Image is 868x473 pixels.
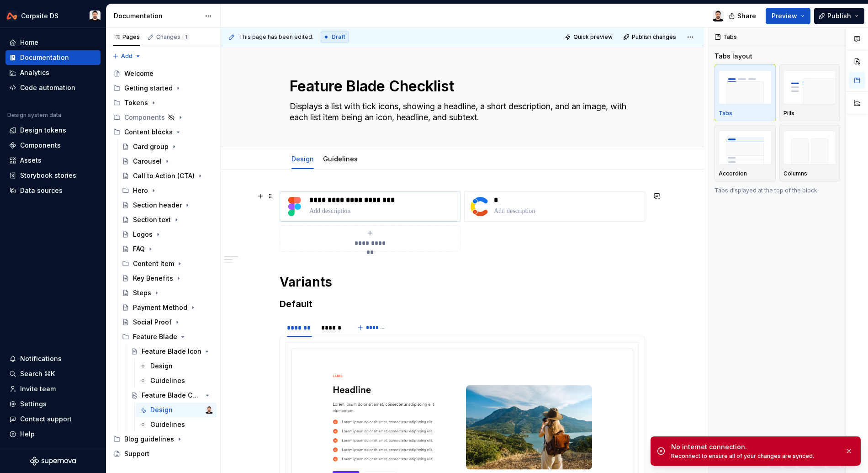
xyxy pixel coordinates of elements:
div: Analytics [20,68,49,77]
div: Home [20,38,38,47]
p: Accordion [719,170,747,177]
div: Key Benefits [133,274,173,283]
div: Documentation [20,53,69,62]
a: Card group [118,139,217,154]
div: Reconnect to ensure all of your changes are synced. [671,452,837,460]
div: Settings [20,399,47,409]
div: Data sources [20,186,63,195]
a: Home [5,35,101,50]
a: Guidelines [136,373,217,388]
div: Welcome [124,69,153,78]
a: Steps [118,286,217,300]
div: Documentation [114,11,200,21]
img: Ch'an [90,11,101,21]
button: placeholderPills [779,64,841,121]
a: Logos [118,227,217,242]
a: Feature Blade Checklist [127,388,217,403]
div: FAQ [133,244,145,254]
button: Notifications [5,351,101,366]
div: Logos [133,230,153,239]
button: Add [110,50,144,63]
div: Guidelines [150,420,185,429]
p: Pills [783,110,794,117]
div: Content Item [118,256,217,271]
a: Social Proof [118,315,217,330]
img: 0733df7c-e17f-4421-95a9-ced236ef1ff0.png [6,11,17,21]
a: Storybook stories [5,168,101,183]
div: Blog guidelines [110,432,217,446]
span: Publish [827,11,851,21]
a: Code automation [5,80,101,95]
div: Notifications [20,354,62,363]
div: Content blocks [124,128,173,137]
div: Design [150,405,173,415]
div: Design system data [7,112,61,119]
div: Corpsite DS [21,11,58,21]
a: Components [5,138,101,153]
a: Carousel [118,154,217,169]
span: Publish changes [632,33,676,41]
a: Welcome [110,66,217,81]
p: Tabs displayed at the top of the block. [715,187,840,194]
div: Hero [133,186,148,195]
button: placeholderColumns [779,125,841,181]
a: DesignCh'an [136,403,217,417]
a: Design [136,359,217,373]
div: Payment Method [133,303,187,312]
div: Feature Blade Icon [142,347,201,356]
div: Search ⌘K [20,369,55,378]
div: Assets [20,156,42,165]
div: Pages [113,33,140,41]
span: Preview [772,11,797,21]
div: Storybook stories [20,171,76,180]
div: Tokens [110,96,217,110]
button: Quick preview [562,31,617,43]
div: Components [20,141,61,150]
h1: Variants [280,274,645,290]
div: Hero [118,183,217,198]
span: This page has been edited. [239,33,313,41]
div: Section text [133,215,171,224]
span: Share [737,11,756,21]
div: Content blocks [110,125,217,139]
img: Ch'an [206,406,213,414]
a: Design [291,155,314,163]
span: 1 [182,33,190,41]
div: Call to Action (CTA) [133,171,195,181]
div: Blog guidelines [124,435,174,444]
div: Design [150,361,173,371]
div: Card group [133,142,169,151]
a: Call to Action (CTA) [118,169,217,183]
svg: Supernova Logo [30,457,76,466]
a: Assets [5,153,101,168]
p: Columns [783,170,807,177]
button: placeholderTabs [715,64,776,121]
img: Ch'an [713,11,724,21]
textarea: Feature Blade Checklist [288,75,633,97]
div: Steps [133,288,151,298]
button: placeholderAccordion [715,125,776,181]
div: Code automation [20,83,75,92]
a: Guidelines [323,155,358,163]
button: Preview [766,8,810,24]
img: 600a6a5d-384a-4919-ae54-ad8c4a961593.svg [284,196,306,218]
a: Analytics [5,65,101,80]
div: Contact support [20,415,72,424]
a: Data sources [5,183,101,198]
span: Quick preview [573,33,613,41]
a: Payment Method [118,300,217,315]
div: Getting started [124,84,173,93]
a: Feature Blade Icon [127,344,217,359]
button: Publish changes [620,31,680,43]
div: Invite team [20,384,56,393]
button: Corpsite DSCh'an [2,6,104,26]
span: Add [121,53,132,60]
img: placeholder [783,131,836,164]
div: Content Item [133,259,174,268]
div: Support [124,449,149,458]
div: Tabs layout [715,52,752,61]
div: Carousel [133,157,162,166]
a: FAQ [118,242,217,256]
a: Support [110,446,217,461]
